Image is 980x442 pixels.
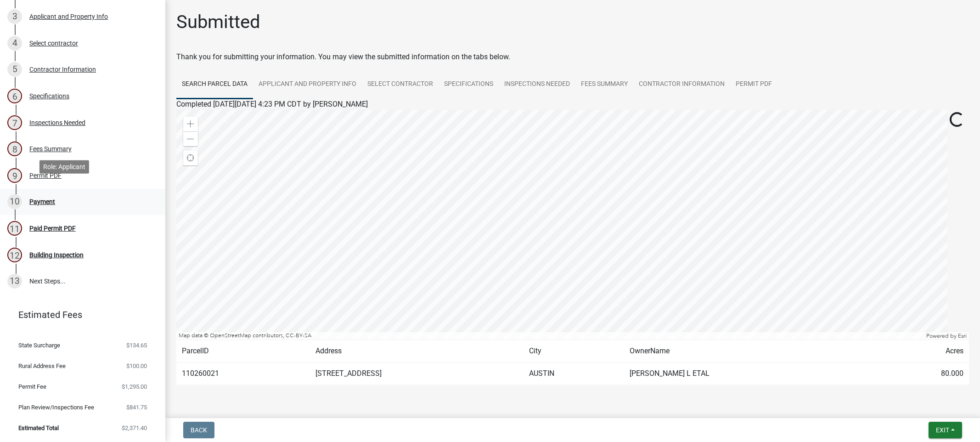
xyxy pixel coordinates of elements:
div: 13 [7,274,22,289]
div: Applicant and Property Info [29,13,108,20]
div: Paid Permit PDF [29,225,76,232]
a: Fees Summary [575,70,633,99]
a: Inspections Needed [499,70,575,99]
button: Back [183,422,214,438]
span: State Surcharge [18,342,60,348]
div: 11 [7,221,22,236]
div: Inspections Needed [29,119,85,126]
div: 7 [7,115,22,130]
span: $100.00 [126,363,147,369]
div: 4 [7,36,22,51]
a: Applicant and Property Info [253,70,362,99]
div: Fees Summary [29,146,72,152]
a: Select contractor [362,70,439,99]
span: Permit Fee [18,384,46,390]
div: Powered by [924,332,969,340]
a: Estimated Fees [7,306,151,324]
a: Contractor Information [633,70,730,99]
button: Exit [929,422,962,438]
div: Map data © OpenStreetMap contributors, CC-BY-SA [176,332,924,340]
td: Address [310,340,524,363]
div: 12 [7,248,22,262]
div: Select contractor [29,40,78,46]
td: AUSTIN [524,363,624,385]
div: 5 [7,62,22,77]
div: Zoom in [183,117,198,131]
a: Search Parcel Data [176,70,253,99]
div: 10 [7,194,22,209]
a: Esri [958,333,967,339]
td: [STREET_ADDRESS] [310,363,524,385]
div: Payment [29,198,55,205]
div: 9 [7,168,22,183]
div: Permit PDF [29,172,62,179]
span: Back [191,426,207,434]
td: 110260021 [176,363,310,385]
span: $1,295.00 [122,384,147,390]
td: 80.000 [876,363,969,385]
div: 3 [7,9,22,24]
div: Specifications [29,93,69,99]
a: Specifications [439,70,499,99]
td: Acres [876,340,969,363]
span: $2,371.40 [122,425,147,431]
div: Thank you for submitting your information. You may view the submitted information on the tabs below. [176,51,969,62]
span: Completed [DATE][DATE] 4:23 PM CDT by [PERSON_NAME] [176,100,368,108]
td: City [524,340,624,363]
div: Zoom out [183,131,198,146]
span: Rural Address Fee [18,363,66,369]
span: Plan Review/Inspections Fee [18,404,94,410]
div: 8 [7,142,22,156]
td: OwnerName [624,340,876,363]
span: Exit [936,426,949,434]
div: Role: Applicant [39,160,89,173]
h1: Submitted [176,11,260,33]
span: Estimated Total [18,425,59,431]
td: [PERSON_NAME] L ETAL [624,363,876,385]
div: Find my location [183,151,198,165]
span: $134.65 [126,342,147,348]
div: 6 [7,89,22,103]
div: Building Inspection [29,252,84,258]
a: Permit PDF [730,70,777,99]
div: Contractor Information [29,66,96,73]
span: $841.75 [126,404,147,410]
td: ParcelID [176,340,310,363]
